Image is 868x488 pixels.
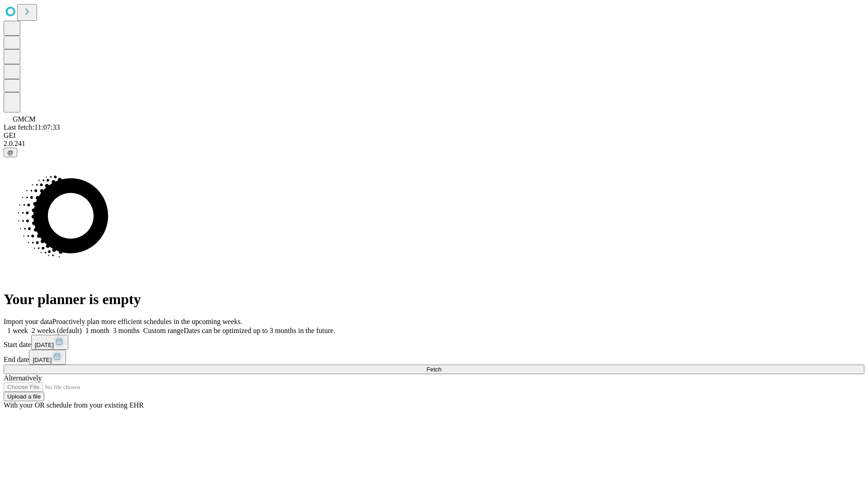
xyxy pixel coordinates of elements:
[85,327,109,334] span: 1 month
[4,131,864,140] div: GEI
[7,327,28,334] span: 1 week
[4,291,864,308] h1: Your planner is empty
[4,350,864,365] div: End date
[4,318,52,325] span: Import your data
[52,318,242,325] span: Proactively plan more efficient schedules in the upcoming weeks.
[426,366,441,373] span: Fetch
[13,115,36,123] span: GMCM
[4,374,42,382] span: Alternatively
[33,357,52,363] span: [DATE]
[31,335,68,350] button: [DATE]
[4,392,44,401] button: Upload a file
[4,123,60,131] span: Last fetch: 11:07:33
[32,327,82,334] span: 2 weeks (default)
[143,327,184,334] span: Custom range
[7,149,14,156] span: @
[4,335,864,350] div: Start date
[29,350,66,365] button: [DATE]
[184,327,335,334] span: Dates can be optimized up to 3 months in the future.
[113,327,140,334] span: 3 months
[4,401,144,409] span: With your OR schedule from your existing EHR
[4,148,17,157] button: @
[35,342,54,348] span: [DATE]
[4,365,864,374] button: Fetch
[4,140,864,148] div: 2.0.241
